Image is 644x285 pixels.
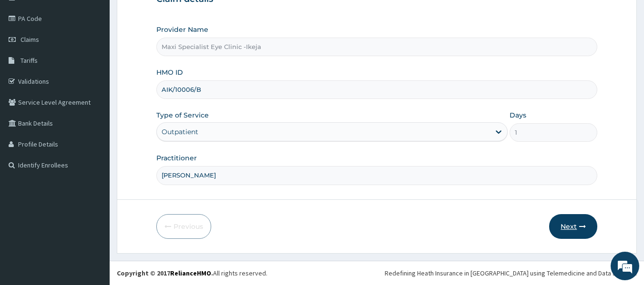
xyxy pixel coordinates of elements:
[510,110,526,120] label: Days
[117,269,213,277] strong: Copyright © 2017 .
[549,214,597,239] button: Next
[55,83,132,179] span: We're online!
[385,268,637,278] div: Redefining Heath Insurance in [GEOGRAPHIC_DATA] using Telemedicine and Data Science!
[5,187,182,220] textarea: Type your message and hit 'Enter'
[110,261,644,285] footer: All rights reserved.
[156,68,183,77] label: HMO ID
[156,214,211,239] button: Previous
[170,269,211,277] a: RelianceHMO
[162,127,198,137] div: Outpatient
[156,166,598,185] input: Enter Name
[156,80,598,99] input: Enter HMO ID
[156,110,209,120] label: Type of Service
[156,25,208,34] label: Provider Name
[156,5,179,28] div: Minimize live chat window
[18,48,39,71] img: d_794563401_company_1708531726252_794563401
[20,35,39,44] span: Claims
[156,153,197,163] label: Practitioner
[20,56,38,65] span: Tariffs
[50,53,160,66] div: Chat with us now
